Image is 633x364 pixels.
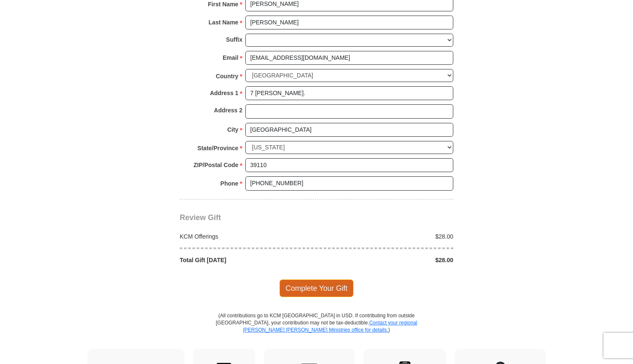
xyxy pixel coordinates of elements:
strong: City [227,124,238,136]
strong: Email [223,52,238,64]
div: $28.00 [316,232,458,241]
div: $28.00 [316,256,458,264]
strong: Address 2 [214,104,242,116]
span: Complete Your Gift [279,279,354,297]
strong: State/Province [197,142,238,154]
strong: Phone [221,178,239,189]
div: Total Gift [DATE] [176,256,317,264]
strong: Last Name [209,16,239,28]
strong: Suffix [226,34,242,45]
strong: Country [216,70,239,82]
strong: Address 1 [210,87,239,99]
div: KCM Offerings [176,232,317,241]
p: (All contributions go to KCM [GEOGRAPHIC_DATA] in USD. If contributing from outside [GEOGRAPHIC_D... [215,312,418,349]
span: Review Gift [180,213,221,222]
strong: ZIP/Postal Code [194,159,239,171]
